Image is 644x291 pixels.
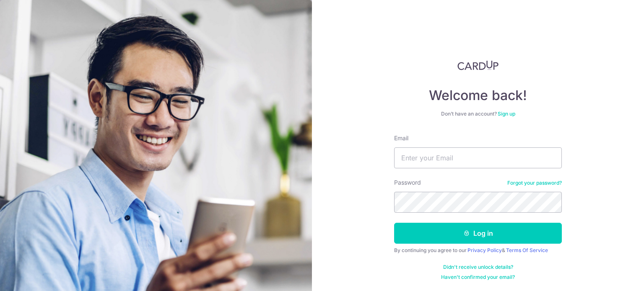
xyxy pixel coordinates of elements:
div: By continuing you agree to our & [394,247,562,254]
div: Don’t have an account? [394,111,562,117]
a: Terms Of Service [506,247,548,253]
label: Email [394,134,408,142]
label: Password [394,178,421,187]
h4: Welcome back! [394,87,562,104]
a: Sign up [498,111,515,117]
input: Enter your Email [394,147,562,168]
a: Forgot your password? [507,180,562,186]
button: Log in [394,223,562,244]
a: Privacy Policy [467,247,502,253]
a: Haven't confirmed your email? [441,274,515,281]
img: CardUp Logo [457,60,499,70]
a: Didn't receive unlock details? [443,264,513,270]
